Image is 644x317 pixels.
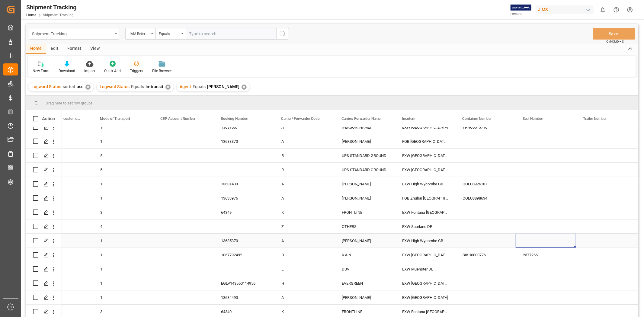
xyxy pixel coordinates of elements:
div: 64349 [214,205,274,219]
div: A [274,234,335,248]
div: EXW [GEOGRAPHIC_DATA] [GEOGRAPHIC_DATA] [GEOGRAPHIC_DATA] [395,248,455,262]
span: Logward Status [100,84,130,89]
div: 5 [93,149,153,162]
div: EXW [GEOGRAPHIC_DATA] CA U [395,149,455,162]
div: [PERSON_NAME] [335,120,395,134]
div: FOB Zhuhai [GEOGRAPHIC_DATA] CN [395,191,455,205]
div: Edit [46,44,63,54]
span: Mode of Transport [100,117,130,121]
div: 3 [93,205,153,219]
div: [PERSON_NAME] [335,177,395,191]
div: Import [84,68,95,74]
div: 1 [93,234,153,248]
div: Equals [159,30,179,37]
div: Press SPACE to select this row. [26,248,62,262]
div: OOLU8898634 [455,191,516,205]
div: ✕ [165,85,171,90]
div: [PERSON_NAME] [335,191,395,205]
div: K & N [335,248,395,262]
div: 1 [93,177,153,191]
div: Press SPACE to select this row. [26,191,62,205]
div: EXW [GEOGRAPHIC_DATA] [GEOGRAPHIC_DATA] [GEOGRAPHIC_DATA] [395,163,455,177]
div: 13631667 [214,120,274,134]
div: EXW High Wycombe GB [395,177,455,191]
div: Download [59,68,75,74]
span: Container Number [462,117,492,121]
div: Shipment Tracking [32,30,113,37]
div: Press SPACE to select this row. [26,290,62,305]
div: E [274,262,335,276]
div: EXW Fontana [GEOGRAPHIC_DATA] [GEOGRAPHIC_DATA] [395,205,455,219]
div: EXW [GEOGRAPHIC_DATA] [395,120,455,134]
div: 1 [93,290,153,304]
div: 1 [93,120,153,134]
div: 5 [93,163,153,177]
div: Press SPACE to select this row. [26,219,62,234]
div: 1 [93,248,153,262]
span: [PERSON_NAME] [207,84,239,89]
div: K [274,205,335,219]
input: Type to search [186,28,276,40]
div: Shipment Tracking [26,3,76,12]
div: R [274,149,335,162]
div: 1 [93,276,153,290]
div: EXW Muenster DE [395,262,455,276]
div: 1067792492 [214,248,274,262]
div: TRHU5513710 [455,120,516,134]
div: View [86,44,104,54]
div: Quick Add [104,68,121,74]
button: Help Center [610,3,623,17]
div: FOB [GEOGRAPHIC_DATA] JP [395,134,455,148]
div: 1 [93,134,153,148]
span: Incoterm [402,117,416,121]
span: Equals [193,84,206,89]
div: EGLV143550114956 [214,276,274,290]
div: Press SPACE to select this row. [26,120,62,134]
button: JIMS [536,4,596,15]
div: 13635370 [214,234,274,248]
div: JAM Reference Number [129,30,149,37]
a: Home [26,13,36,17]
span: Trailer Number [583,117,607,121]
div: EXW Saarland DE [395,219,455,233]
div: Press SPACE to select this row. [26,134,62,149]
div: A [274,177,335,191]
div: 13634490 [214,290,274,304]
div: EXW High Wycombe GB [395,234,455,248]
div: UPS STANDARD GROUND [335,149,395,162]
span: Agent [180,84,191,89]
div: Press SPACE to select this row. [26,205,62,219]
span: Drag here to set row groups [46,101,93,105]
div: Triggers [130,68,143,74]
div: UPS STANDARD GROUND [335,163,395,177]
div: R [274,163,335,177]
div: DSV [335,262,395,276]
div: 13633370 [214,134,274,148]
div: EVERGREEN [335,276,395,290]
span: Carrier/ Forwarder Name [341,117,380,121]
span: CEP Account Number [160,117,195,121]
button: show 0 new notifications [596,3,610,17]
span: Seal Number [523,117,543,121]
div: OOLU8926187 [455,177,516,191]
div: A [274,290,335,304]
span: Ctrl/CMD + S [606,39,624,44]
div: OTHERS [335,219,395,233]
div: ✕ [242,85,247,90]
div: A [274,120,335,134]
div: New Form [33,68,50,74]
div: Press SPACE to select this row. [26,149,62,163]
span: Equals [131,84,144,89]
div: Press SPACE to select this row. [26,163,62,177]
div: [PERSON_NAME] [335,134,395,148]
div: Press SPACE to select this row. [26,262,62,276]
button: search button [276,28,289,40]
div: 13631433 [214,177,274,191]
div: A [274,191,335,205]
div: H [274,276,335,290]
div: File Browser [152,68,172,74]
div: Format [63,44,86,54]
span: Booking Number [221,117,248,121]
span: sorted [63,84,75,89]
div: 4 [93,219,153,233]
